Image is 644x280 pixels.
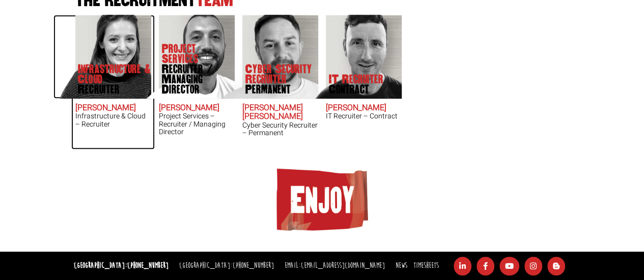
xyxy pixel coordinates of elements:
a: [EMAIL_ADDRESS][DOMAIN_NAME] [301,261,385,270]
a: Timesheets [413,261,439,270]
img: Chris Pelow's our Project Services Recruiter / Managing Director [137,15,235,99]
img: John James Baird does Cyber Security Recruiter Permanent [220,15,318,99]
p: Cyber Security Recruiter [245,64,318,95]
strong: [GEOGRAPHIC_DATA]: [74,261,169,270]
span: Permanent [245,84,318,95]
img: Ross Irwin does IT Recruiter Contract [304,15,402,99]
h3: Cyber Security Recruiter – Permanent [242,121,318,137]
li: Email: [282,259,387,273]
a: [PHONE_NUMBER] [127,261,169,270]
a: News [396,261,407,270]
p: IT Recruiter [329,74,383,95]
span: Contract [329,84,383,95]
img: Sara O'Toole does Infrastructure & Cloud Recruiter [53,15,151,99]
p: Project Services [162,44,235,95]
h2: [PERSON_NAME] [PERSON_NAME] [242,104,318,121]
h3: IT Recruiter – Contract [326,112,402,120]
li: [GEOGRAPHIC_DATA]: [177,259,276,273]
p: Infrastructure & Cloud [78,64,151,95]
span: Recruiter [78,84,151,95]
h2: [PERSON_NAME] [75,104,151,113]
span: Recruiter / Managing Director [162,64,235,95]
h2: [PERSON_NAME] [326,104,402,113]
h2: [PERSON_NAME] [159,104,235,113]
h3: Project Services – Recruiter / Managing Director [159,112,235,136]
a: [PHONE_NUMBER] [233,261,274,270]
h3: Infrastructure & Cloud – Recruiter [75,112,151,128]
